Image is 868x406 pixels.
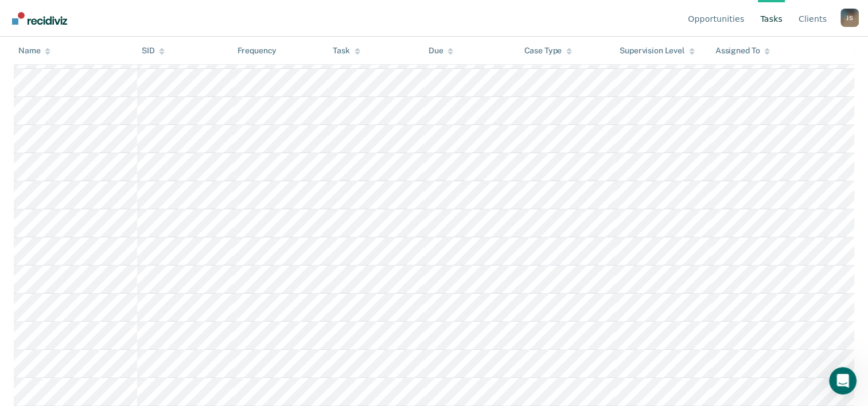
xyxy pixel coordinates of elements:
div: Supervision Level [620,46,695,56]
div: SID [142,46,165,56]
div: Task [333,46,360,56]
button: Profile dropdown button [840,9,859,27]
div: Assigned To [715,46,770,56]
iframe: Intercom live chat [829,367,857,395]
div: Due [429,46,454,56]
div: J S [840,9,859,27]
div: Name [18,46,50,56]
div: Frequency [238,46,277,56]
img: Recidiviz [12,12,67,25]
div: Case Type [524,46,572,56]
